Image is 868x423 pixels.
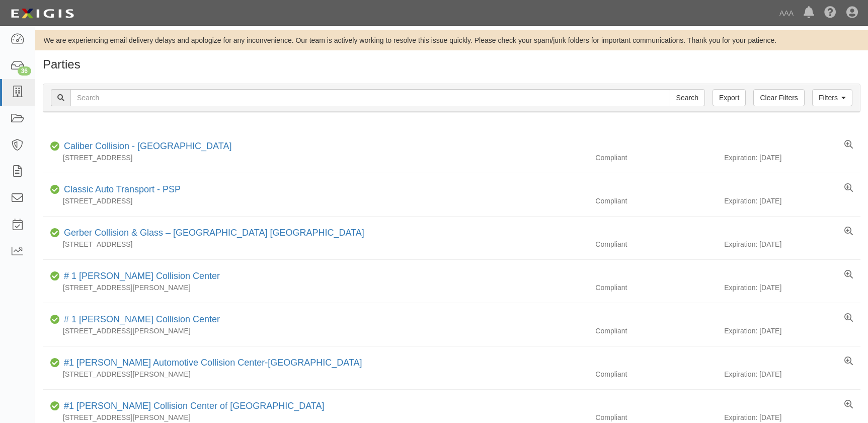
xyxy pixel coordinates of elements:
i: Compliant [50,230,60,237]
div: [STREET_ADDRESS][PERSON_NAME] [43,412,588,422]
i: Compliant [50,143,60,150]
div: Compliant [588,239,724,249]
a: # 1 [PERSON_NAME] Collision Center [64,314,220,324]
div: Classic Auto Transport - PSP [60,183,181,196]
a: View results summary [844,357,853,367]
a: Caliber Collision - [GEOGRAPHIC_DATA] [64,141,231,151]
div: Expiration: [DATE] [724,326,860,336]
a: View results summary [844,270,853,280]
a: #1 [PERSON_NAME] Automotive Collision Center-[GEOGRAPHIC_DATA] [64,358,362,368]
h1: Parties [43,58,860,71]
a: Classic Auto Transport - PSP [64,184,181,194]
input: Search [670,89,705,106]
div: 36 [18,66,31,76]
a: Export [713,89,746,106]
a: #1 [PERSON_NAME] Collision Center of [GEOGRAPHIC_DATA] [64,401,325,411]
a: # 1 [PERSON_NAME] Collision Center [64,271,220,281]
div: Expiration: [DATE] [724,153,860,163]
a: View results summary [844,400,853,410]
div: # 1 Cochran Collision Center [60,270,220,283]
i: Compliant [50,186,60,193]
i: Compliant [50,316,60,323]
div: [STREET_ADDRESS][PERSON_NAME] [43,326,588,336]
div: #1 Cochran Collision Center of Greensburg [60,400,325,413]
div: [STREET_ADDRESS] [43,239,588,249]
a: AAA [774,3,799,23]
div: [STREET_ADDRESS][PERSON_NAME] [43,369,588,379]
div: #1 Cochran Automotive Collision Center-Monroeville [60,357,362,370]
div: Expiration: [DATE] [724,369,860,379]
i: Compliant [50,403,60,410]
div: Expiration: [DATE] [724,196,860,206]
div: [STREET_ADDRESS] [43,153,588,163]
div: [STREET_ADDRESS][PERSON_NAME] [43,283,588,293]
a: View results summary [844,183,853,193]
a: View results summary [844,140,853,150]
i: Compliant [50,360,60,367]
input: Search [70,89,670,106]
div: Compliant [588,326,724,336]
a: Gerber Collision & Glass – [GEOGRAPHIC_DATA] [GEOGRAPHIC_DATA] [64,228,364,238]
a: View results summary [844,227,853,237]
a: View results summary [844,313,853,323]
div: Expiration: [DATE] [724,412,860,422]
div: Compliant [588,283,724,293]
div: Expiration: [DATE] [724,239,860,249]
div: Caliber Collision - Gainesville [60,140,231,153]
a: Clear Filters [753,89,804,106]
div: We are experiencing email delivery delays and apologize for any inconvenience. Our team is active... [35,35,868,45]
div: # 1 Cochran Collision Center [60,313,220,326]
div: Gerber Collision & Glass – Houston Brighton [60,227,364,240]
i: Compliant [50,273,60,280]
div: Compliant [588,412,724,422]
div: Compliant [588,153,724,163]
div: Compliant [588,196,724,206]
div: Expiration: [DATE] [724,283,860,293]
div: [STREET_ADDRESS] [43,196,588,206]
img: logo-5460c22ac91f19d4615b14bd174203de0afe785f0fc80cf4dbbc73dc1793850b.png [8,5,77,23]
i: Help Center - Complianz [824,7,836,19]
div: Compliant [588,369,724,379]
a: Filters [812,89,852,106]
